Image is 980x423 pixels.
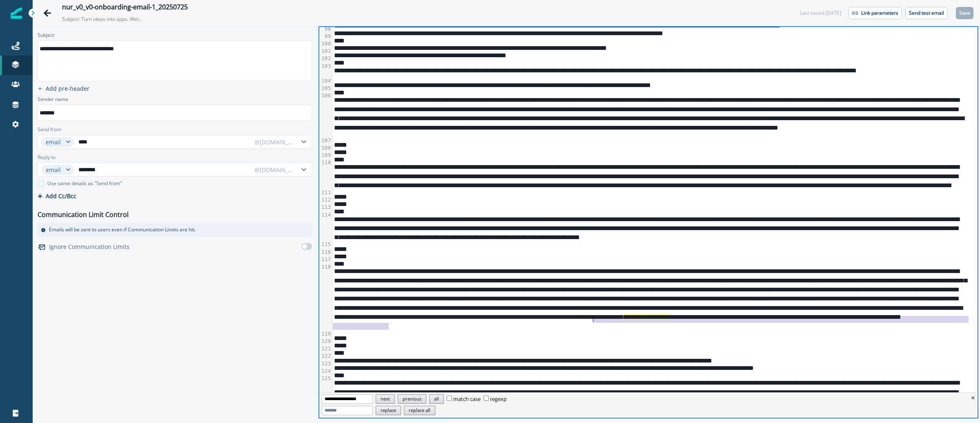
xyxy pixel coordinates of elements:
p: Use same details as "Send from" [47,180,122,187]
div: 106 [319,92,332,137]
button: Save [956,7,973,19]
div: email [46,138,62,146]
label: match case [447,395,481,403]
div: 100 [319,40,332,47]
button: all [429,394,444,404]
div: @[DOMAIN_NAME] [254,138,294,146]
div: 99 [319,33,332,40]
label: Send from [38,126,61,133]
div: 108 [319,144,332,152]
button: next [376,394,395,404]
button: add preheader [34,85,93,92]
p: Send test email [909,10,944,16]
button: Send test email [905,7,948,19]
div: 117 [319,256,332,263]
p: Subject [38,31,54,40]
input: regexp [483,396,489,401]
div: 116 [319,248,332,256]
div: 122 [319,352,332,360]
div: 98 [319,25,332,33]
div: 124 [319,367,332,375]
button: replace [376,406,401,415]
div: 111 [319,189,332,196]
div: 103 [319,63,332,77]
div: 123 [319,360,332,367]
div: 118 [319,263,332,330]
div: email [46,166,62,174]
p: Link parameters [861,10,898,16]
button: Add Cc/Bcc [38,192,76,200]
p: Emails will be sent to users even if Communication Limits are hit. [49,226,196,233]
p: Sender name [38,96,68,105]
div: 105 [319,85,332,92]
input: Find [322,394,373,404]
div: 102 [319,55,332,62]
div: 112 [319,196,332,204]
button: previous [398,394,426,404]
button: close [971,393,975,403]
p: Save [959,10,970,16]
button: Go back [39,5,56,21]
div: 107 [319,137,332,144]
div: 110 [319,159,332,189]
img: Inflection [11,7,22,19]
div: 121 [319,345,332,352]
label: regexp [483,395,507,403]
p: Communication Limit Control [38,210,129,219]
p: Subject: Turn ideas into apps. Welcome to v0. [62,12,144,23]
div: 119 [319,330,332,338]
input: Replace [322,406,373,415]
div: 113 [319,204,332,211]
div: 104 [319,77,332,85]
div: 114 [319,211,332,241]
div: nur_v0_v0-onboarding-email-1_20250725 [62,3,188,12]
div: @[DOMAIN_NAME] [254,166,294,174]
button: Link parameters [849,7,902,19]
label: Reply to [38,154,56,161]
button: replace all [404,406,435,415]
div: 109 [319,152,332,159]
div: 115 [319,241,332,248]
p: Ignore Communication Limits [49,242,129,251]
div: 120 [319,338,332,345]
p: Add pre-header [46,85,89,92]
div: 101 [319,47,332,55]
input: match case [447,396,452,401]
div: Last saved [DATE] [800,9,841,17]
